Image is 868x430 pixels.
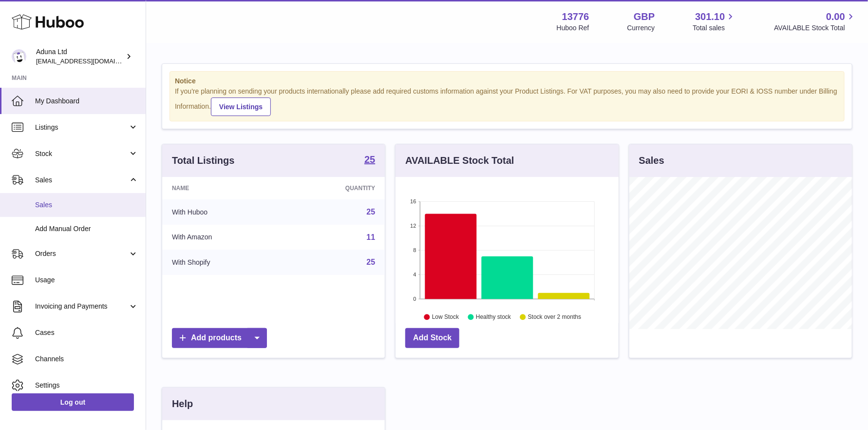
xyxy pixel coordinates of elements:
div: Aduna Ltd [36,47,124,66]
text: 4 [414,272,416,277]
text: Stock over 2 months [528,313,581,320]
a: Log out [12,393,134,411]
strong: GBP [634,10,655,23]
td: With Huboo [162,199,284,225]
a: 25 [364,155,375,166]
div: If you're planning on sending your products internationally please add required customs informati... [175,87,839,116]
a: Add products [172,328,267,348]
text: Low Stock [432,313,459,320]
div: Huboo Ref [557,23,589,33]
a: 11 [367,233,376,241]
span: Listings [35,123,128,132]
img: foyin.fagbemi@aduna.com [12,49,26,64]
span: Sales [35,176,128,185]
span: Usage [35,275,138,285]
span: Total sales [693,23,736,33]
span: 301.10 [695,10,725,23]
span: My Dashboard [35,97,138,106]
th: Quantity [284,177,385,199]
a: 0.00 AVAILABLE Stock Total [774,10,856,33]
a: 301.10 Total sales [693,10,736,33]
strong: 13776 [562,10,589,23]
span: Orders [35,249,128,258]
span: Invoicing and Payments [35,302,128,311]
span: Cases [35,328,138,337]
text: 8 [414,247,416,253]
strong: 25 [364,155,375,164]
span: Settings [35,381,138,390]
text: 16 [411,198,416,204]
div: Currency [627,23,655,33]
a: View Listings [211,98,271,116]
h3: AVAILABLE Stock Total [405,154,514,167]
h3: Total Listings [172,154,235,167]
td: With Shopify [162,250,284,275]
span: 0.00 [826,10,845,23]
th: Name [162,177,284,199]
a: Add Stock [405,328,459,348]
text: 12 [411,223,416,229]
a: 25 [367,258,376,266]
td: With Amazon [162,225,284,250]
strong: Notice [175,77,839,86]
span: Channels [35,354,138,364]
h3: Help [172,397,193,410]
span: [EMAIL_ADDRESS][DOMAIN_NAME] [36,57,143,65]
h3: Sales [639,154,664,167]
text: 0 [414,296,416,302]
text: Healthy stock [476,313,511,320]
span: Add Manual Order [35,224,138,234]
span: AVAILABLE Stock Total [774,23,856,33]
span: Sales [35,200,138,210]
span: Stock [35,149,128,158]
a: 25 [367,208,376,216]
